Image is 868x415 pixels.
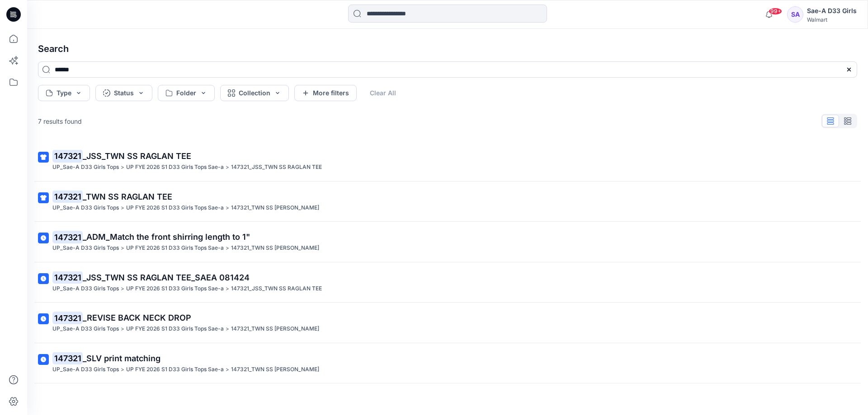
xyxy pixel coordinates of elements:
[807,5,857,16] div: Sae-A D33 Girls
[126,163,224,172] p: UP FYE 2026 S1 D33 Girls Tops Sae-a
[231,324,319,334] p: 147321_TWN SS RAGLAN TEE
[83,313,191,322] span: _REVISE BACK NECK DROP
[231,163,322,172] p: 147321_JSS_TWN SS RAGLAN TEE
[83,192,172,201] span: _TWN SS RAGLAN TEE
[226,243,229,253] p: >
[33,225,863,258] a: 147321_ADM_Match the front shirring length to 1"UP_Sae-A D33 Girls Tops>UP FYE 2026 S1 D33 Girls ...
[83,354,160,363] span: _SLV print matching
[52,243,119,253] p: UP_Sae-A D33 Girls Tops
[126,324,224,334] p: UP FYE 2026 S1 D33 Girls Tops Sae-a
[33,145,863,177] a: 147321_JSS_TWN SS RAGLAN TEEUP_Sae-A D33 Girls Tops>UP FYE 2026 S1 D33 Girls Tops Sae-a>147321_JS...
[52,231,83,243] mark: 147321
[52,352,83,364] mark: 147321
[95,85,152,101] button: Status
[231,365,319,374] p: 147321_TWN SS RAGLAN TEE
[33,266,863,299] a: 147321_JSS_TWN SS RAGLAN TEE_SAEA 081424UP_Sae-A D33 Girls Tops>UP FYE 2026 S1 D33 Girls Tops Sae...
[231,284,322,294] p: 147321_JSS_TWN SS RAGLAN TEE
[220,85,289,101] button: Collection
[121,365,124,374] p: >
[52,190,83,203] mark: 147321
[83,232,250,242] span: _ADM_Match the front shirring length to 1"
[226,324,229,334] p: >
[52,324,119,334] p: UP_Sae-A D33 Girls Tops
[226,284,229,294] p: >
[787,6,803,23] div: SA
[38,85,90,101] button: Type
[31,36,864,61] h4: Search
[226,365,229,374] p: >
[52,149,83,162] mark: 147321
[121,284,124,294] p: >
[52,163,119,172] p: UP_Sae-A D33 Girls Tops
[52,271,83,284] mark: 147321
[83,273,250,282] span: _JSS_TWN SS RAGLAN TEE_SAEA 081424
[294,85,357,101] button: More filters
[83,151,191,161] span: _JSS_TWN SS RAGLAN TEE
[126,243,224,253] p: UP FYE 2026 S1 D33 Girls Tops Sae-a
[52,284,119,294] p: UP_Sae-A D33 Girls Tops
[121,324,124,334] p: >
[121,163,124,172] p: >
[126,203,224,213] p: UP FYE 2026 S1 D33 Girls Tops Sae-a
[807,16,857,23] div: Walmart
[33,306,863,339] a: 147321_REVISE BACK NECK DROPUP_Sae-A D33 Girls Tops>UP FYE 2026 S1 D33 Girls Tops Sae-a>147321_TW...
[231,203,319,213] p: 147321_TWN SS RAGLAN TEE
[769,8,782,15] span: 99+
[52,365,119,374] p: UP_Sae-A D33 Girls Tops
[33,347,863,380] a: 147321_SLV print matchingUP_Sae-A D33 Girls Tops>UP FYE 2026 S1 D33 Girls Tops Sae-a>147321_TWN S...
[121,203,124,213] p: >
[231,243,319,253] p: 147321_TWN SS RAGLAN TEE
[52,312,83,324] mark: 147321
[126,284,224,294] p: UP FYE 2026 S1 D33 Girls Tops Sae-a
[33,185,863,218] a: 147321_TWN SS RAGLAN TEEUP_Sae-A D33 Girls Tops>UP FYE 2026 S1 D33 Girls Tops Sae-a>147321_TWN SS...
[121,243,124,253] p: >
[158,85,215,101] button: Folder
[52,203,119,213] p: UP_Sae-A D33 Girls Tops
[226,203,229,213] p: >
[226,163,229,172] p: >
[126,365,224,374] p: UP FYE 2026 S1 D33 Girls Tops Sae-a
[38,117,82,126] p: 7 results found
